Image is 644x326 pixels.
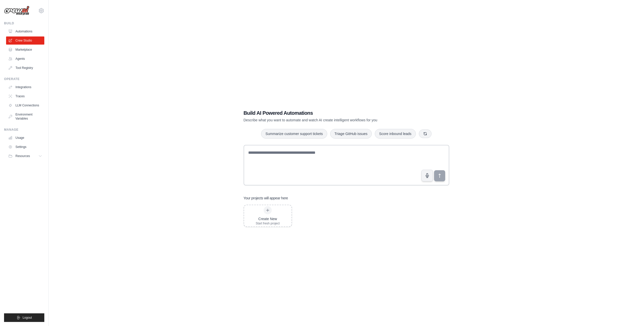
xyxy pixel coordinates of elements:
[4,21,44,25] div: Build
[6,152,44,160] button: Resources
[6,83,44,91] a: Integrations
[6,46,44,54] a: Marketplace
[330,129,372,139] button: Triage GitHub issues
[6,92,44,100] a: Traces
[6,36,44,45] a: Crew Studio
[23,316,32,320] span: Logout
[244,196,288,201] h3: Your projects will appear here
[6,143,44,151] a: Settings
[6,101,44,109] a: LLM Connections
[4,128,44,132] div: Manage
[256,216,280,221] div: Create New
[421,170,433,181] button: Click to speak your automation idea
[244,118,414,123] p: Describe what you want to automate and watch AI create intelligent workflows for you
[6,134,44,142] a: Usage
[419,129,432,138] button: Get new suggestions
[4,6,29,15] img: Logo
[4,313,44,322] button: Logout
[244,109,414,117] h1: Build AI Powered Automations
[256,221,280,225] div: Start fresh project
[4,77,44,81] div: Operate
[6,55,44,63] a: Agents
[6,110,44,123] a: Environment Variables
[375,129,416,139] button: Score inbound leads
[15,154,30,158] span: Resources
[261,129,327,139] button: Summarize customer support tickets
[6,64,44,72] a: Tool Registry
[6,27,44,35] a: Automations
